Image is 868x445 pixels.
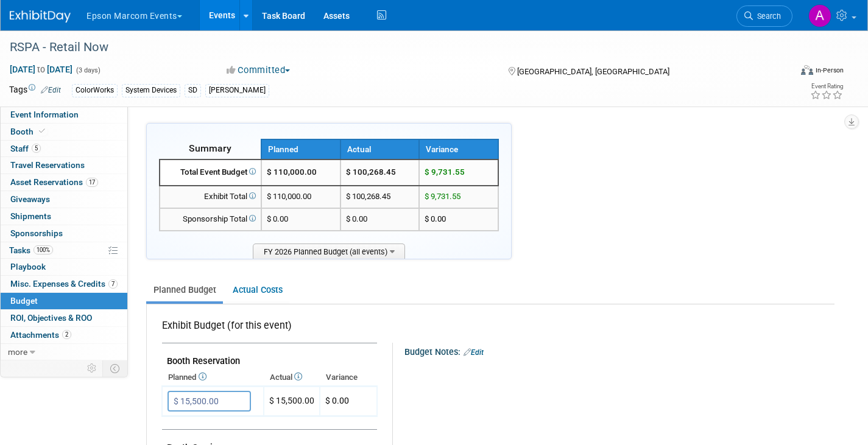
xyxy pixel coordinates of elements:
[320,369,377,386] th: Variance
[1,174,127,191] a: Asset Reservations17
[340,159,420,186] td: $ 100,268.45
[340,139,420,159] th: Actual
[9,83,61,97] td: Tags
[122,84,180,97] div: System Devices
[162,343,377,370] td: Booth Reservation
[8,347,27,357] span: more
[72,84,118,97] div: ColorWorks
[10,313,92,323] span: ROI, Objectives & ROO
[35,65,47,74] span: to
[269,396,314,405] span: $ 15,500.00
[10,211,51,221] span: Shipments
[720,63,844,82] div: Event Format
[165,214,256,225] div: Sponsorship Total
[185,84,201,97] div: SD
[1,310,127,326] a: ROI, Objectives & ROO
[82,360,103,376] td: Personalize Event Tab Strip
[205,84,269,97] div: [PERSON_NAME]
[10,262,46,272] span: Playbook
[1,259,127,275] a: Playbook
[267,192,311,201] span: $ 110,000.00
[267,167,317,177] span: $ 110,000.00
[32,144,41,153] span: 5
[1,157,127,173] a: Travel Reservations
[1,191,127,208] a: Giveaways
[1,141,127,157] a: Staff5
[1,208,127,225] a: Shipments
[464,348,484,357] a: Edit
[86,178,98,187] span: 17
[10,296,38,306] span: Budget
[103,360,128,376] td: Toggle Event Tabs
[146,279,223,301] a: Planned Budget
[1,225,127,242] a: Sponsorships
[9,64,73,75] span: [DATE] [DATE]
[1,276,127,292] a: Misc. Expenses & Credits7
[264,369,320,386] th: Actual
[340,208,420,231] td: $ 0.00
[41,86,61,94] a: Edit
[162,369,264,386] th: Planned
[425,214,446,223] span: $ 0.00
[267,214,288,223] span: $ 0.00
[10,127,48,136] span: Booth
[10,177,98,187] span: Asset Reservations
[736,5,792,27] a: Search
[10,160,85,170] span: Travel Reservations
[10,144,41,153] span: Staff
[10,228,63,238] span: Sponsorships
[1,344,127,360] a: more
[75,66,101,74] span: (3 days)
[253,244,405,259] span: FY 2026 Planned Budget (all events)
[162,319,372,339] div: Exhibit Budget (for this event)
[340,186,420,208] td: $ 100,268.45
[425,167,465,177] span: $ 9,731.55
[815,66,844,75] div: In-Person
[753,12,781,21] span: Search
[261,139,340,159] th: Planned
[404,343,833,359] div: Budget Notes:
[222,64,295,77] button: Committed
[5,37,772,58] div: RSPA - Retail Now
[108,279,118,289] span: 7
[1,327,127,343] a: Attachments2
[10,330,71,340] span: Attachments
[517,67,669,76] span: [GEOGRAPHIC_DATA], [GEOGRAPHIC_DATA]
[39,128,45,135] i: Booth reservation complete
[801,65,813,75] img: Format-Inperson.png
[325,396,349,405] span: $ 0.00
[10,194,50,204] span: Giveaways
[808,4,831,27] img: Alex Madrid
[1,124,127,140] a: Booth
[419,139,498,159] th: Variance
[425,192,460,201] span: $ 9,731.55
[165,167,256,178] div: Total Event Budget
[34,245,53,254] span: 100%
[10,110,79,119] span: Event Information
[62,330,71,339] span: 2
[9,245,53,255] span: Tasks
[10,279,118,289] span: Misc. Expenses & Credits
[189,142,231,154] span: Summary
[1,242,127,259] a: Tasks100%
[165,191,256,203] div: Exhibit Total
[1,293,127,309] a: Budget
[10,10,71,23] img: ExhibitDay
[810,83,843,89] div: Event Rating
[225,279,289,301] a: Actual Costs
[1,107,127,123] a: Event Information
